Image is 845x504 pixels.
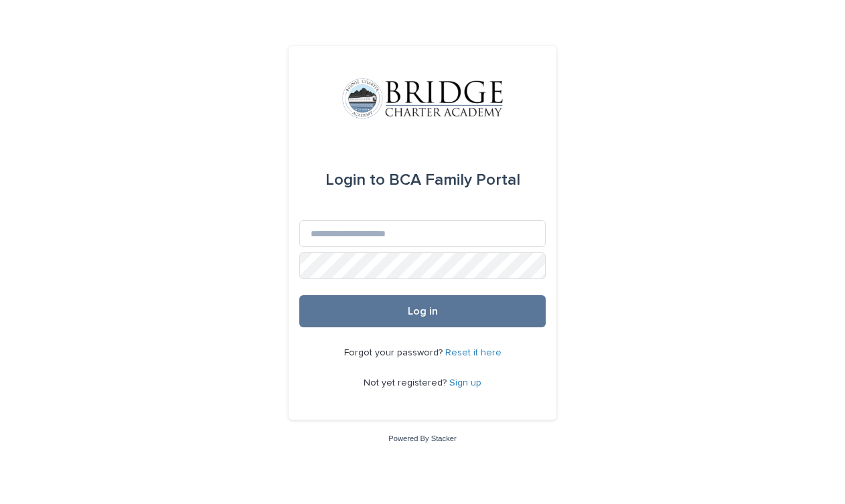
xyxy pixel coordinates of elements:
[445,348,502,357] a: Reset it here
[342,78,503,118] img: V1C1m3IdTEidaUdm9Hs0
[449,378,481,388] a: Sign up
[299,295,546,327] button: Log in
[408,306,438,317] span: Log in
[325,161,520,199] div: BCA Family Portal
[344,348,445,357] span: Forgot your password?
[388,434,456,442] a: Powered By Stacker
[364,378,449,388] span: Not yet registered?
[325,172,385,188] span: Login to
